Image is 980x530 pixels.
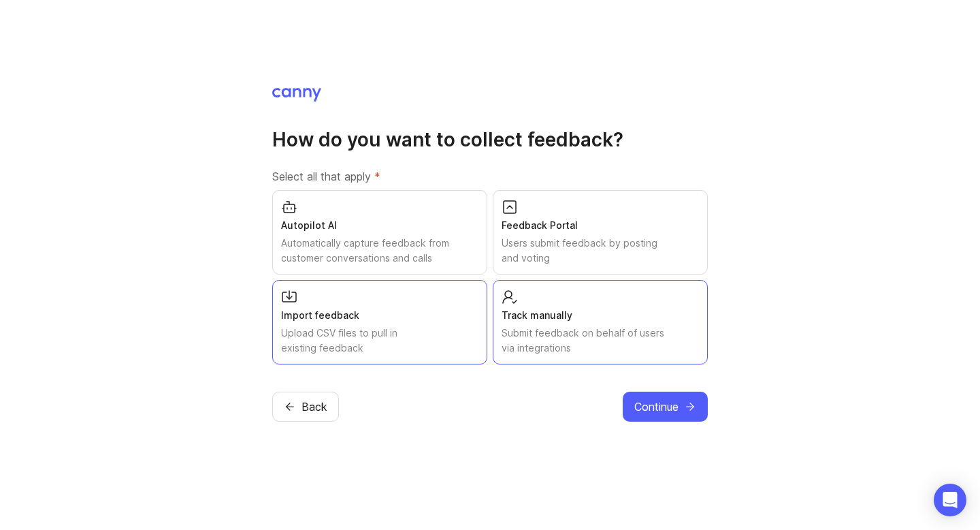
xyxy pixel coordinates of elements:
button: Track manuallySubmit feedback on behalf of users via integrations [493,280,708,364]
div: Open Intercom Messenger [934,484,966,516]
span: Back [301,399,327,415]
div: Track manually [502,308,699,323]
label: Select all that apply [272,168,708,185]
button: Feedback PortalUsers submit feedback by posting and voting [493,190,708,275]
div: Import feedback [281,308,478,323]
button: Back [272,392,339,422]
div: Automatically capture feedback from customer conversations and calls [281,236,478,266]
img: Canny Home [272,88,321,102]
div: Autopilot AI [281,218,478,233]
div: Feedback Portal [502,218,699,233]
button: Continue [623,392,708,422]
div: Upload CSV files to pull in existing feedback [281,326,478,356]
button: Autopilot AIAutomatically capture feedback from customer conversations and calls [272,190,487,275]
span: Continue [634,399,679,415]
div: Submit feedback on behalf of users via integrations [502,326,699,356]
h1: How do you want to collect feedback? [272,127,708,152]
div: Users submit feedback by posting and voting [502,236,699,266]
button: Import feedbackUpload CSV files to pull in existing feedback [272,280,487,364]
